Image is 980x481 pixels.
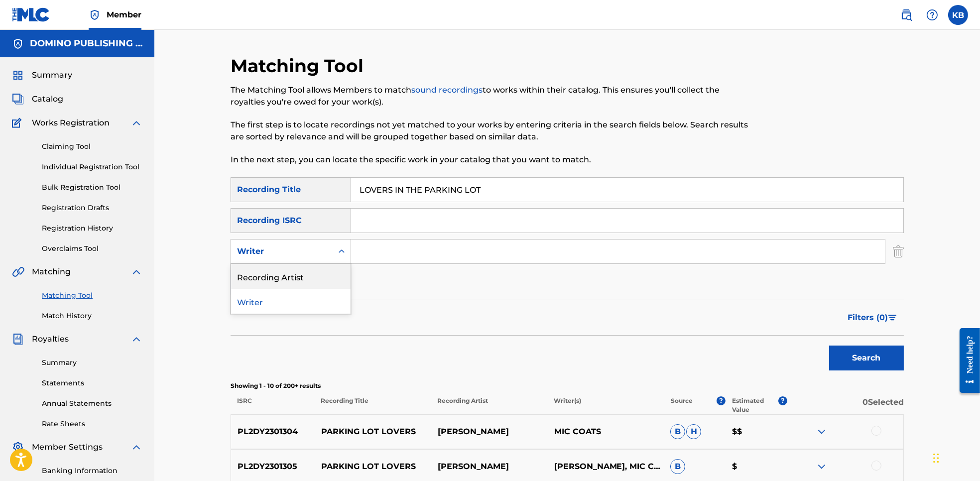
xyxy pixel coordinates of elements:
img: expand [130,117,142,129]
img: Royalties [12,333,24,345]
p: $ [726,461,787,473]
p: In the next step, you can locate the specific work in your catalog that you want to match. [231,154,749,166]
div: Drag [933,443,939,473]
p: [PERSON_NAME] [431,461,547,473]
span: Summary [32,69,72,81]
img: expand [130,333,142,345]
span: Member Settings [32,441,103,453]
iframe: Resource Center [952,320,980,400]
img: Summary [12,69,24,81]
a: Registration History [42,223,142,234]
img: filter [888,315,897,321]
img: Accounts [12,38,24,50]
span: Works Registration [32,117,110,129]
a: Matching Tool [42,290,142,301]
p: 0 Selected [787,396,904,414]
p: Source [671,396,693,414]
a: CatalogCatalog [12,93,63,105]
a: Individual Registration Tool [42,162,142,172]
img: Works Registration [12,117,25,129]
p: PL2DY2301304 [231,426,315,438]
div: Help [922,5,942,25]
h2: Matching Tool [231,55,368,77]
p: [PERSON_NAME] [431,426,547,438]
span: ? [778,396,787,405]
img: MLC Logo [12,7,50,22]
img: expand [816,426,828,438]
img: Member Settings [12,441,24,453]
img: Top Rightsholder [89,9,101,21]
a: Registration Drafts [42,203,142,213]
span: Matching [32,266,71,278]
iframe: Chat Widget [930,433,980,481]
img: Catalog [12,93,24,105]
span: Catalog [32,93,63,105]
img: expand [130,266,142,278]
img: expand [130,441,142,453]
a: Annual Statements [42,398,142,409]
span: Filters ( 0 ) [848,312,888,324]
img: search [900,9,912,21]
img: help [926,9,938,21]
a: Claiming Tool [42,141,142,152]
a: Bulk Registration Tool [42,182,142,193]
button: Search [829,346,904,370]
p: The Matching Tool allows Members to match to works within their catalog. This ensures you'll coll... [231,84,749,108]
p: Recording Artist [431,396,547,414]
p: PL2DY2301305 [231,461,315,473]
a: sound recordings [411,85,483,95]
h5: DOMINO PUBLISHING COMPANY [30,38,142,49]
div: User Menu [948,5,968,25]
div: Writer [231,289,351,314]
p: ISRC [231,396,314,414]
p: MIC COATS [547,426,664,438]
span: Member [107,9,141,20]
p: $$ [726,426,787,438]
p: Writer(s) [547,396,664,414]
span: B [670,424,685,439]
span: ? [717,396,726,405]
p: PARKING LOT LOVERS [315,461,431,473]
p: The first step is to locate recordings not yet matched to your works by entering criteria in the ... [231,119,749,143]
p: PARKING LOT LOVERS [315,426,431,438]
div: Writer [237,245,327,257]
p: Showing 1 - 10 of 200+ results [231,381,904,390]
span: H [686,424,701,439]
p: Estimated Value [732,396,778,414]
button: Filters (0) [842,305,904,330]
a: Statements [42,378,142,388]
a: SummarySummary [12,69,72,81]
img: expand [816,461,828,473]
p: [PERSON_NAME], MIC COATS [547,461,664,473]
span: Royalties [32,333,69,345]
img: Delete Criterion [893,239,904,264]
span: B [670,459,685,474]
a: Public Search [896,5,916,25]
a: Banking Information [42,466,142,476]
img: Matching [12,266,24,278]
a: Match History [42,311,142,321]
a: Rate Sheets [42,419,142,429]
a: Summary [42,358,142,368]
p: Recording Title [314,396,431,414]
div: Recording Artist [231,264,351,289]
form: Search Form [231,177,904,375]
a: Overclaims Tool [42,243,142,254]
